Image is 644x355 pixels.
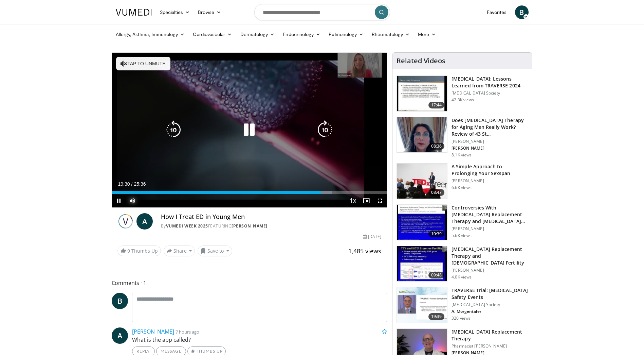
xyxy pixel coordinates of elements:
h3: [MEDICAL_DATA] Replacement Therapy [452,328,528,342]
button: Tap to unmute [116,57,170,70]
span: 08:36 [428,143,445,150]
h4: Related Videos [397,57,445,65]
a: Cardiovascular [189,28,236,41]
a: A [136,213,153,230]
a: Browse [194,5,225,19]
p: [MEDICAL_DATA] Society [452,302,528,307]
a: 19:39 TRAVERSE Trial: [MEDICAL_DATA] Safety Events [MEDICAL_DATA] Society A. Morgentaler 320 views [397,287,528,323]
img: Vumedi Week 2025 [117,213,134,230]
a: Allergy, Asthma, Immunology [112,28,189,41]
a: B [112,293,128,309]
span: 25:36 [134,181,146,187]
button: Enable picture-in-picture mode [360,194,373,207]
p: 42.3K views [452,97,474,103]
p: [PERSON_NAME] [452,146,528,151]
p: A. Morgentaler [452,309,528,314]
p: What is the app called? [132,336,387,344]
p: 5.6K views [452,233,472,238]
img: 418933e4-fe1c-4c2e-be56-3ce3ec8efa3b.150x105_q85_crop-smart_upscale.jpg [397,205,447,240]
a: 10:39 Controversies With [MEDICAL_DATA] Replacement Therapy and [MEDICAL_DATA] Can… [PERSON_NAME]... [397,204,528,240]
span: 10:39 [428,231,445,237]
a: Endocrinology [279,28,325,41]
a: A [112,327,128,344]
a: 9 Thumbs Up [117,246,161,256]
a: 09:48 [MEDICAL_DATA] Replacement Therapy and [DEMOGRAPHIC_DATA] Fertility [PERSON_NAME] 4.0K views [397,246,528,282]
img: c4bd4661-e278-4c34-863c-57c104f39734.150x105_q85_crop-smart_upscale.jpg [397,164,447,199]
p: Pharmacist [PERSON_NAME] [452,343,528,349]
a: Rheumatology [368,28,414,41]
h3: A Simple Approach to Prolonging Your Sexspan [452,163,528,177]
a: Specialties [156,5,194,19]
h3: [MEDICAL_DATA] Replacement Therapy and [DEMOGRAPHIC_DATA] Fertility [452,246,528,266]
h3: Controversies With [MEDICAL_DATA] Replacement Therapy and [MEDICAL_DATA] Can… [452,204,528,225]
img: 9812f22f-d817-4923-ae6c-a42f6b8f1c21.png.150x105_q85_crop-smart_upscale.png [397,287,447,323]
a: 08:36 Does [MEDICAL_DATA] Therapy for Aging Men Really Work? Review of 43 St… [PERSON_NAME] [PERS... [397,117,528,158]
div: [DATE] [363,234,381,240]
h4: How I Treat ED in Young Men [161,213,382,221]
video-js: Video Player [112,53,387,208]
small: 7 hours ago [176,329,199,335]
a: B [515,5,529,19]
img: VuMedi Logo [116,9,152,16]
p: 4.0K views [452,274,472,280]
a: Vumedi Week 2025 [166,223,208,229]
a: 08:47 A Simple Approach to Prolonging Your Sexspan [PERSON_NAME] 6.6K views [397,163,528,199]
span: 9 [127,248,130,254]
span: 08:47 [428,189,445,196]
button: Pause [112,194,126,207]
span: 19:39 [428,313,445,320]
button: Save to [198,246,232,256]
a: Dermatology [236,28,279,41]
button: Fullscreen [373,194,387,207]
p: [PERSON_NAME] [452,139,528,144]
span: 1,485 views [348,247,381,255]
div: By FEATURING [161,223,382,229]
h3: TRAVERSE Trial: [MEDICAL_DATA] Safety Events [452,287,528,301]
p: 320 views [452,316,471,321]
p: 8.1K views [452,152,472,158]
img: 4d4bce34-7cbb-4531-8d0c-5308a71d9d6c.150x105_q85_crop-smart_upscale.jpg [397,117,447,153]
input: Search topics, interventions [254,4,390,20]
a: More [414,28,440,41]
span: Comments 1 [112,278,387,287]
img: 1317c62a-2f0d-4360-bee0-b1bff80fed3c.150x105_q85_crop-smart_upscale.jpg [397,76,447,111]
img: 58e29ddd-d015-4cd9-bf96-f28e303b730c.150x105_q85_crop-smart_upscale.jpg [397,246,447,282]
p: [PERSON_NAME] [452,226,528,232]
p: [PERSON_NAME] [452,178,528,184]
span: / [131,181,133,187]
a: [PERSON_NAME] [232,223,268,229]
a: Favorites [483,5,511,19]
span: 19:30 [118,181,130,187]
p: 6.6K views [452,185,472,190]
a: 17:44 [MEDICAL_DATA]: Lessons Learned from TRAVERSE 2024 [MEDICAL_DATA] Society 42.3K views [397,75,528,112]
button: Playback Rate [346,194,360,207]
a: Pulmonology [325,28,368,41]
h3: [MEDICAL_DATA]: Lessons Learned from TRAVERSE 2024 [452,75,528,89]
p: [PERSON_NAME] [452,268,528,273]
h3: Does [MEDICAL_DATA] Therapy for Aging Men Really Work? Review of 43 St… [452,117,528,137]
span: 09:48 [428,272,445,278]
button: Mute [126,194,139,207]
button: Share [164,246,195,256]
span: 17:44 [428,102,445,108]
a: [PERSON_NAME] [132,328,174,335]
div: Progress Bar [112,191,387,194]
p: [MEDICAL_DATA] Society [452,90,528,96]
